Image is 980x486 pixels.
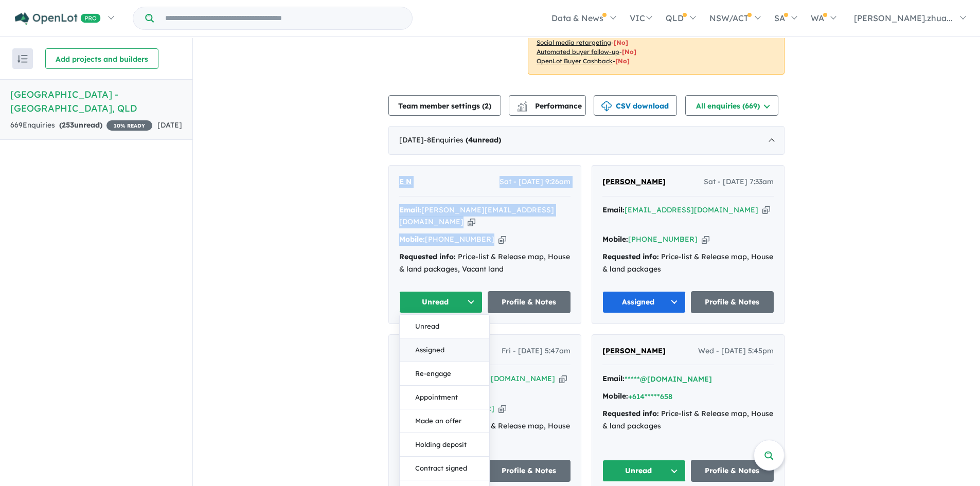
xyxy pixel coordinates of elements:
[59,120,102,130] strong: ( unread)
[537,39,611,46] u: Social media retargeting
[15,12,101,25] img: Openlot PRO Logo White
[399,205,554,227] a: [PERSON_NAME][EMAIL_ADDRESS][DOMAIN_NAME]
[602,176,666,188] a: [PERSON_NAME]
[400,386,489,409] button: Appointment
[602,235,628,244] strong: Mobile:
[615,57,630,65] span: [No]
[399,177,412,186] span: E N
[400,362,489,386] button: Re-engage
[498,403,506,414] button: Copy
[854,13,953,23] span: [PERSON_NAME].zhua...
[399,235,425,244] strong: Mobile:
[400,433,489,457] button: Holding deposit
[10,87,182,115] h5: [GEOGRAPHIC_DATA] - [GEOGRAPHIC_DATA] , QLD
[537,48,619,56] u: Automated buyer follow-up
[602,374,625,383] strong: Email:
[762,205,770,215] button: Copy
[602,205,625,214] strong: Email:
[602,391,628,401] strong: Mobile:
[702,234,709,245] button: Copy
[517,104,527,111] img: bar-chart.svg
[468,135,473,145] span: 4
[628,235,698,244] a: [PHONE_NUMBER]
[594,95,677,116] button: CSV download
[502,345,571,357] span: Fri - [DATE] 5:47am
[45,48,158,69] button: Add projects and builders
[498,234,506,245] button: Copy
[388,95,501,116] button: Team member settings (2)
[400,409,489,433] button: Made an offer
[399,291,483,313] button: Unread
[602,251,774,276] div: Price-list & Release map, House & land packages
[704,176,774,188] span: Sat - [DATE] 7:33am
[399,252,456,261] strong: Requested info:
[106,120,152,131] span: 10 % READY
[519,101,582,111] span: Performance
[425,235,494,244] a: [PHONE_NUMBER]
[468,217,475,227] button: Copy
[399,176,412,188] a: E N
[400,315,489,338] button: Unread
[509,95,586,116] button: Performance
[400,457,489,480] button: Contract signed
[691,460,774,482] a: Profile & Notes
[488,291,571,313] a: Profile & Notes
[602,252,659,261] strong: Requested info:
[602,345,666,357] a: [PERSON_NAME]
[424,135,501,145] span: - 8 Enquir ies
[10,119,152,132] div: 669 Enquir ies
[602,177,666,186] span: [PERSON_NAME]
[625,205,758,214] a: [EMAIL_ADDRESS][DOMAIN_NAME]
[559,373,567,384] button: Copy
[388,126,785,155] div: [DATE]
[614,39,628,46] span: [No]
[698,345,774,357] span: Wed - [DATE] 5:45pm
[537,57,613,65] u: OpenLot Buyer Cashback
[17,55,28,63] img: sort.svg
[466,135,501,145] strong: ( unread)
[399,205,421,214] strong: Email:
[602,460,686,482] button: Unread
[601,101,612,112] img: download icon
[622,48,636,56] span: [No]
[691,291,774,313] a: Profile & Notes
[518,101,527,107] img: line-chart.svg
[602,291,686,313] button: Assigned
[602,346,666,355] span: [PERSON_NAME]
[156,7,410,29] input: Try estate name, suburb, builder or developer
[602,408,774,433] div: Price-list & Release map, House & land packages
[399,251,571,276] div: Price-list & Release map, House & land packages, Vacant land
[157,120,182,130] span: [DATE]
[602,409,659,418] strong: Requested info:
[500,176,571,188] span: Sat - [DATE] 9:26am
[685,95,778,116] button: All enquiries (669)
[62,120,74,130] span: 253
[488,460,571,482] a: Profile & Notes
[400,338,489,362] button: Assigned
[485,101,489,111] span: 2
